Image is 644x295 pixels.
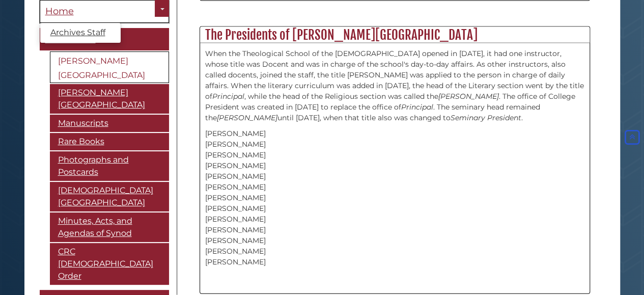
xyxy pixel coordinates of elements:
em: [PERSON_NAME] [217,113,277,122]
em: Seminary President [451,113,521,122]
a: [PERSON_NAME][GEOGRAPHIC_DATA] [50,51,169,83]
span: Home [45,6,74,17]
a: Back to Top [623,133,641,142]
a: Minutes, Acts, and Agendas of Synod [50,212,169,242]
a: [DEMOGRAPHIC_DATA][GEOGRAPHIC_DATA] [50,182,169,211]
em: Principal [401,102,433,112]
em: [PERSON_NAME] [438,92,499,101]
a: Archives Staff [40,25,121,40]
em: Principal [212,92,244,101]
a: Manuscripts [50,115,169,132]
h2: The Presidents of [PERSON_NAME][GEOGRAPHIC_DATA] [200,27,590,43]
a: Rare Books [50,133,169,150]
a: [PERSON_NAME][GEOGRAPHIC_DATA] [50,84,169,114]
a: Photographs and Postcards [50,151,169,181]
a: CRC [DEMOGRAPHIC_DATA] Order [50,243,169,285]
span: Collections [45,34,96,45]
p: [PERSON_NAME] [PERSON_NAME] [PERSON_NAME] [PERSON_NAME] [PERSON_NAME] [PERSON_NAME] [PERSON_NAME]... [205,128,584,267]
p: When the Theological School of the [DEMOGRAPHIC_DATA] opened in [DATE], it had one instructor, wh... [205,48,584,123]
